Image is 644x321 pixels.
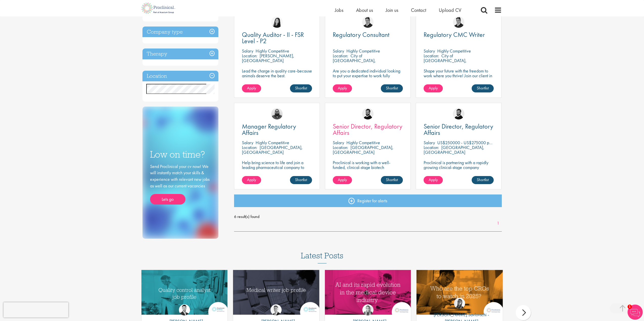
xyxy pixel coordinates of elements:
span: Salary [242,140,253,145]
span: Salary [424,140,435,145]
div: next [516,305,531,320]
a: Lets go [150,194,185,205]
a: Numhom Sudsok [271,16,283,28]
img: Hannah Burke [362,304,373,315]
a: Link to a post [233,270,319,315]
p: [GEOGRAPHIC_DATA], [GEOGRAPHIC_DATA] [424,144,484,155]
a: Shortlist [472,84,494,92]
a: Shortlist [290,84,312,92]
span: 6 result(s) found [234,213,502,220]
a: Apply [333,84,352,92]
span: Location: [242,53,257,59]
a: Shortlist [381,176,403,184]
a: About us [356,7,373,13]
h3: Low on time? [150,150,211,159]
a: Link to a post [141,270,228,315]
span: Salary [333,48,344,54]
span: Apply [429,177,438,182]
span: Apply [338,177,347,182]
img: AI and Its Impact on the Medical Device Industry | Proclinical [325,270,411,315]
a: Jobs [335,7,343,13]
p: [GEOGRAPHIC_DATA], [GEOGRAPHIC_DATA] [333,144,393,155]
span: Location: [424,144,439,150]
a: Shortlist [472,176,494,184]
img: Nick Walker [453,108,464,119]
a: Shortlist [290,176,312,184]
a: Regulatory CMC Writer [424,32,494,38]
a: Join us [386,7,398,13]
p: Help bring science to life and join a leading pharmaceutical company to play a key role in delive... [242,160,312,184]
img: Top 10 CROs 2025 | Proclinical [417,270,503,315]
a: Link to a post [417,270,503,315]
a: Link to a post [325,270,411,315]
span: Salary [424,48,435,54]
a: Manager Regulatory Affairs [242,123,312,136]
a: Apply [333,176,352,184]
a: Senior Director, Regulatory Affairs [424,123,494,136]
p: Proclinical is working with a well-funded, clinical-stage biotech developing transformative thera... [333,160,403,184]
a: 1 [494,220,502,226]
h3: Latest Posts [301,251,343,263]
div: Send Proclinical your cv now! We will instantly match your skills & experience with relevant new ... [150,163,211,205]
a: Shortlist [381,84,403,92]
iframe: reCAPTCHA [4,302,68,317]
img: Chatbot [628,305,643,320]
p: City of [GEOGRAPHIC_DATA], [GEOGRAPHIC_DATA] [424,53,467,68]
img: Ashley Bennett [271,108,283,119]
span: Regulatory CMC Writer [424,30,485,39]
p: City of [GEOGRAPHIC_DATA], [GEOGRAPHIC_DATA] [333,53,376,68]
p: Highly Competitive [437,48,471,54]
p: [GEOGRAPHIC_DATA], [GEOGRAPHIC_DATA] [242,144,303,155]
span: Apply [338,85,347,91]
a: Quality Auditor - II - FSR Level - P2 [242,32,312,44]
span: Apply [429,85,438,91]
a: Peter Duvall [453,16,464,28]
p: Highly Competitive [256,48,289,54]
img: quality control analyst job profile [141,270,228,315]
span: Apply [247,177,256,182]
a: Apply [242,84,261,92]
span: Location: [424,53,439,59]
span: 1 [628,305,632,309]
span: Salary [333,140,344,145]
img: Theodora Savlovschi - Wicks [454,298,465,309]
a: Apply [242,176,261,184]
img: Joshua Godden [179,304,190,315]
span: Apply [247,85,256,91]
span: Manager Regulatory Affairs [242,122,296,137]
p: US$250000 - US$275000 per annum [437,140,505,145]
img: Nick Walker [362,108,373,119]
p: Shape your future with the freedom to work where you thrive! Join our client in this fully remote... [424,68,494,83]
img: Peter Duvall [362,16,373,28]
h3: Therapy [142,48,218,59]
span: Location: [333,53,348,59]
p: Proclinical is partnering with a rapidly growing clinical-stage company advancing a high-potentia... [424,160,494,179]
h3: Location [142,71,218,82]
p: Are you a dedicated individual looking to put your expertise to work fully flexibly in a remote p... [333,68,403,92]
span: Senior Director, Regulatory Affairs [424,122,493,137]
img: Medical writer job profile [233,270,319,315]
span: Salary [242,48,253,54]
span: Location: [242,144,257,150]
span: Senior Director, Regulatory Affairs [333,122,402,137]
h3: Company type [142,27,218,37]
a: Register for alerts [234,194,502,207]
a: Upload CV [439,7,461,13]
span: Quality Auditor - II - FSR Level - P2 [242,30,304,45]
a: Apply [424,84,443,92]
p: Highly Competitive [256,140,289,145]
a: Apply [424,176,443,184]
span: Regulatory Consultant [333,30,389,39]
p: Lead the charge in quality care-because animals deserve the best. [242,68,312,78]
a: Contact [411,7,426,13]
p: Highly Competitive [346,140,380,145]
